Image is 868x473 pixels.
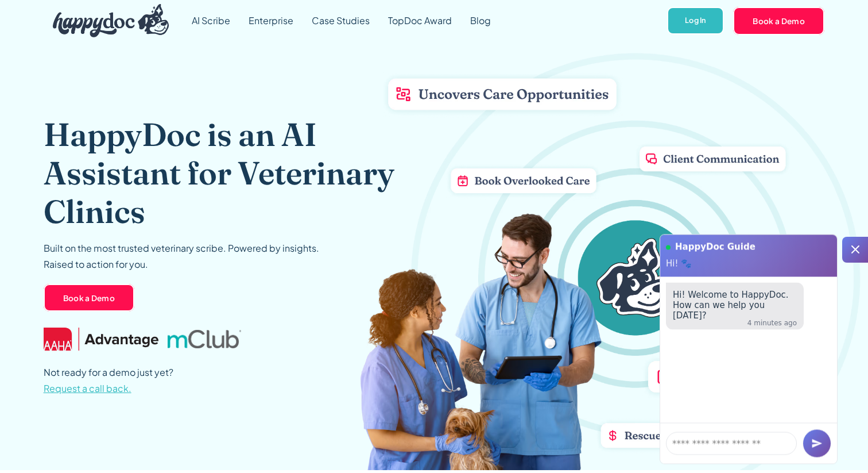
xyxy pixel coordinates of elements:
[44,364,173,397] p: Not ready for a demo just yet?
[667,7,724,35] a: Log In
[44,240,319,272] p: Built on the most trusted veterinary scribe. Powered by insights. Raised to action for you.
[733,7,824,34] a: Book a Demo
[44,284,135,312] a: Book a Demo
[44,328,158,351] img: AAHA Advantage logo
[44,115,395,231] h1: HappyDoc is an AI Assistant for Veterinary Clinics
[53,4,169,37] img: HappyDoc Logo: A happy dog with his ear up, listening.
[168,330,241,348] img: mclub logo
[44,1,169,40] a: home
[44,382,131,394] span: Request a call back.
